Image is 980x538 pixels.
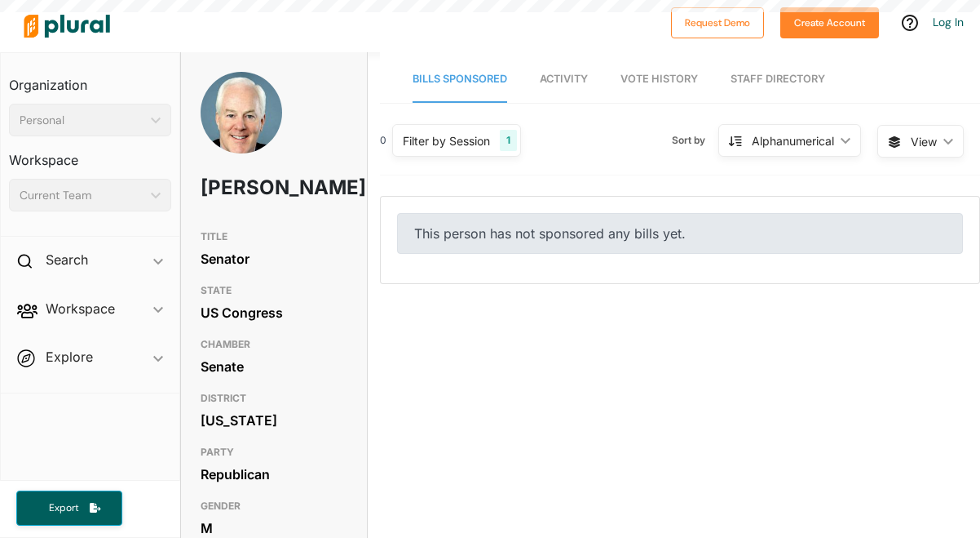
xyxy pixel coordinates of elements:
h3: STATE [201,281,347,300]
img: Headshot of John Cornyn [201,72,282,171]
button: Request Demo [671,7,764,38]
h3: GENDER [201,496,347,516]
div: 1 [500,130,517,151]
div: Senator [201,247,347,271]
button: Export [16,491,122,526]
div: Personal [20,112,144,129]
div: This person has not sponsored any bills yet. [397,213,963,254]
div: Current Team [20,187,144,204]
a: Bills Sponsored [413,56,507,103]
div: Republican [201,462,347,487]
button: Create Account [780,7,879,38]
div: 0 [380,133,386,148]
span: Activity [540,73,588,85]
a: Activity [540,56,588,103]
span: Export [38,501,90,515]
div: Alphanumerical [752,132,834,149]
h3: DISTRICT [201,389,347,408]
div: US Congress [201,300,347,325]
h1: [PERSON_NAME] [201,163,289,212]
span: Sort by [672,133,718,148]
span: View [911,133,937,150]
div: [US_STATE] [201,408,347,433]
a: Request Demo [671,13,764,30]
h2: Search [46,251,88,269]
a: Staff Directory [731,56,825,103]
h3: Organization [9,61,171,97]
span: Vote History [620,73,698,85]
div: Filter by Session [403,132,490,149]
div: Senate [201,354,347,379]
a: Vote History [620,56,698,103]
h3: TITLE [201,227,347,247]
h3: PARTY [201,442,347,462]
h3: Workspace [9,136,171,172]
a: Create Account [780,13,879,30]
span: Bills Sponsored [413,73,507,85]
a: Log In [933,15,964,29]
h3: CHAMBER [201,335,347,354]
